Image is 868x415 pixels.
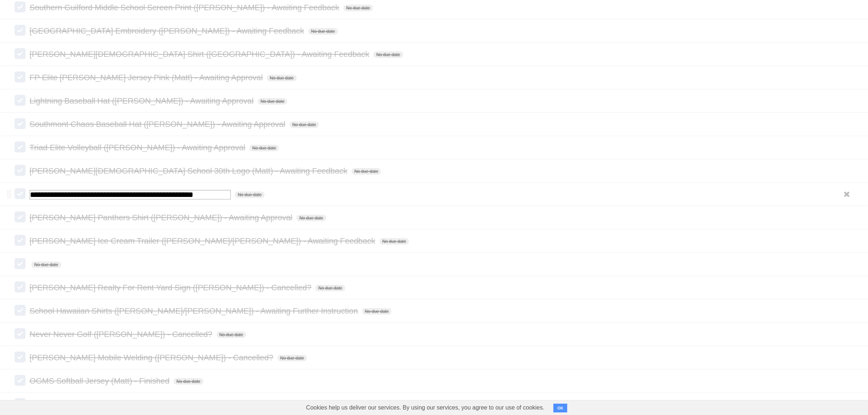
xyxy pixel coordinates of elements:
[174,378,203,385] span: No due date
[379,238,409,245] span: No due date
[15,235,26,246] label: Done
[308,28,338,35] span: No due date
[249,145,279,151] span: No due date
[30,143,247,152] span: Triad Elite Volleyball ([PERSON_NAME]) - Awaiting Approval
[30,50,371,59] span: [PERSON_NAME][DEMOGRAPHIC_DATA] Shirt ([GEOGRAPHIC_DATA]) - Awaiting Feedback
[30,283,313,292] span: [PERSON_NAME] Realty For Rent Yard Sign ([PERSON_NAME]) - Cancelled?
[30,400,260,409] span: Welcome Volleyball Coach Shirts ([PERSON_NAME]) - Finished
[30,166,349,175] span: [PERSON_NAME][DEMOGRAPHIC_DATA] School 30th Logo (Matt) - Awaiting Feedback
[15,118,26,129] label: Done
[15,48,26,59] label: Done
[15,375,26,386] label: Done
[15,1,26,12] label: Done
[30,376,171,385] span: OGMS Softball Jersey (Matt) - Finished
[362,308,392,315] span: No due date
[235,191,264,198] span: No due date
[258,98,287,105] span: No due date
[373,51,403,58] span: No due date
[296,215,326,221] span: No due date
[217,331,246,338] span: No due date
[15,352,26,362] label: Done
[30,73,265,82] span: FP Elite [PERSON_NAME] Jersey Pink (Matt) - Awaiting Approval
[30,353,275,362] span: [PERSON_NAME] Mobile Welding ([PERSON_NAME]) - Cancelled?
[15,188,26,199] label: Done
[15,71,26,82] label: Done
[15,398,26,409] label: Done
[30,3,341,12] span: Southern Guilford Middle School Screen Print ([PERSON_NAME]) - Awaiting Feedback
[351,168,381,175] span: No due date
[315,285,345,291] span: No due date
[277,355,307,361] span: No due date
[15,258,26,269] label: Done
[267,75,296,81] span: No due date
[15,282,26,292] label: Done
[30,213,294,222] span: [PERSON_NAME] Panthers Shirt ([PERSON_NAME]) - Awaiting Approval
[15,25,26,36] label: Done
[343,5,373,11] span: No due date
[30,26,306,35] span: [GEOGRAPHIC_DATA] Embroidery ([PERSON_NAME]) - Awaiting Feedback
[553,404,568,412] button: OK
[31,261,61,268] span: No due date
[15,305,26,316] label: Done
[299,400,552,415] span: Cookies help us deliver our services. By using our services, you agree to our use of cookies.
[30,120,287,129] span: Southmont Chaos Baseball Hat ([PERSON_NAME]) - Awaiting Approval
[15,165,26,176] label: Done
[30,306,360,315] span: School Hawaiian Shirts ([PERSON_NAME]/[PERSON_NAME]) - Awaiting Further Instruction
[30,96,256,105] span: Lightning Baseball Hat ([PERSON_NAME]) - Awaiting Approval
[15,141,26,152] label: Done
[15,212,26,222] label: Done
[15,328,26,339] label: Done
[289,121,319,128] span: No due date
[30,330,214,339] span: Never Never Golf ([PERSON_NAME]) - Cancelled?
[15,95,26,106] label: Done
[30,236,377,245] span: [PERSON_NAME] Ice Cream Trailer ([PERSON_NAME]/[PERSON_NAME]) - Awaiting Feedback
